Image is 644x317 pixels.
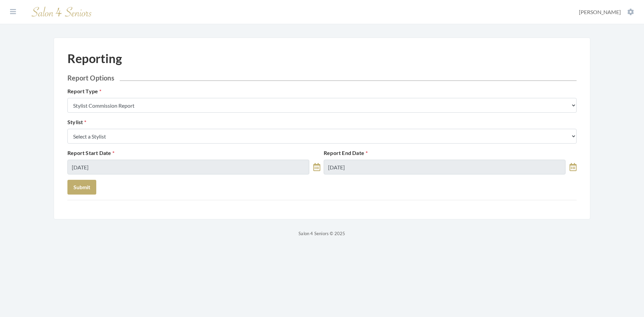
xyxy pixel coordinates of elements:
a: toggle [570,160,577,174]
input: Select Date [324,160,566,174]
input: Select Date [67,160,309,174]
img: Salon 4 Seniors [28,4,95,20]
label: Report Type [67,87,101,95]
button: [PERSON_NAME] [577,8,636,16]
h1: Reporting [67,51,122,66]
label: Report End Date [324,149,368,157]
span: [PERSON_NAME] [579,9,621,15]
a: toggle [313,160,320,174]
label: Report Start Date [67,149,115,157]
p: Salon 4 Seniors © 2025 [54,229,590,237]
button: Submit [67,180,96,195]
h2: Report Options [67,74,577,82]
label: Stylist [67,118,87,126]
